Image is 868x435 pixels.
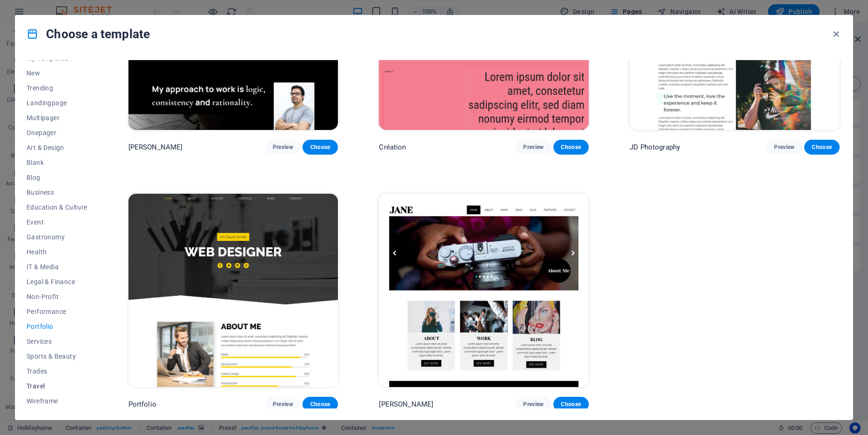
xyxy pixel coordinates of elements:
button: Preview [265,397,301,412]
button: Trending [27,81,87,95]
p: JD Photography [630,143,680,152]
span: Education & Culture [27,204,87,211]
button: Multipager [27,110,87,125]
span: Sports & Beauty [27,353,87,360]
button: Choose [303,397,338,412]
button: Gastronomy [27,230,87,245]
button: Preview [516,140,551,155]
span: Preview [774,143,794,151]
button: Landingpage [27,95,87,110]
span: Blank [27,159,87,166]
p: Portfolio [128,400,156,409]
button: Onepager [27,125,87,140]
button: Choose [553,140,589,155]
button: Wireframe [27,394,87,408]
button: Preview [767,140,802,155]
button: Preview [516,397,551,412]
button: Sports & Beauty [27,349,87,364]
span: Trending [27,84,87,92]
button: Art & Design [27,140,87,155]
button: Event [27,215,87,230]
button: Business [27,185,87,200]
span: Preview [273,143,293,151]
button: Blog [27,170,87,185]
span: Preview [523,401,544,408]
span: Preview [523,143,544,151]
span: Art & Design [27,144,87,151]
span: IT & Media [27,263,87,271]
button: New [27,66,87,81]
span: Event [27,218,87,226]
button: Choose [303,140,338,155]
img: Jane [379,194,589,387]
button: Choose [553,397,589,412]
span: Multipager [27,114,87,122]
button: Blank [27,155,87,170]
button: Legal & Finance [27,274,87,289]
button: Services [27,334,87,349]
span: Blog [27,174,87,181]
img: Portfolio [128,194,338,387]
span: Choose [561,143,581,151]
span: Choose [310,401,330,408]
span: Onepager [27,129,87,136]
span: Choose [310,143,330,151]
span: Choose [561,401,581,408]
span: Legal & Finance [27,278,87,285]
span: Health [27,248,87,256]
span: Choose [812,143,832,151]
button: IT & Media [27,259,87,274]
span: Business [27,189,87,196]
button: Portfolio [27,319,87,334]
span: Landingpage [27,99,87,107]
button: Travel [27,379,87,394]
span: Non-Profit [27,293,87,300]
span: Portfolio [27,323,87,330]
button: Trades [27,364,87,379]
span: Travel [27,382,87,390]
span: Wireframe [27,397,87,405]
button: Education & Culture [27,200,87,215]
span: New [27,69,87,77]
span: Gastronomy [27,233,87,241]
button: Performance [27,304,87,319]
p: [PERSON_NAME] [379,400,433,409]
p: [PERSON_NAME] [128,143,183,152]
button: Non-Profit [27,289,87,304]
span: Preview [273,401,293,408]
h4: Choose a template [27,27,150,41]
button: Preview [265,140,301,155]
p: Création [379,143,406,152]
button: Health [27,245,87,259]
span: Performance [27,308,87,315]
button: Choose [804,140,840,155]
span: Trades [27,367,87,375]
span: Services [27,338,87,345]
